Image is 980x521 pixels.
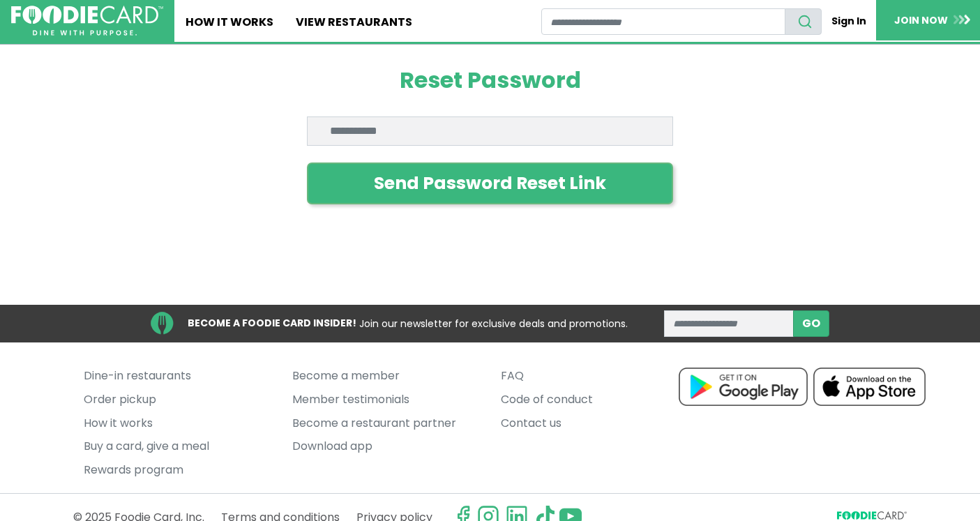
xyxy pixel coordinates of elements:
a: Member testimonials [292,388,480,411]
strong: BECOME A FOODIE CARD INSIDER! [188,316,356,330]
button: subscribe [793,310,829,337]
a: How it works [84,411,271,435]
h1: Reset Password [307,67,673,93]
a: Download app [292,435,480,458]
a: Buy a card, give a meal [84,435,271,458]
a: Become a member [292,365,480,388]
a: FAQ [501,365,688,388]
button: search [785,8,822,35]
a: Order pickup [84,388,271,411]
input: restaurant search [541,8,785,35]
a: Rewards program [84,458,271,482]
a: Code of conduct [501,388,688,411]
a: Dine-in restaurants [84,365,271,388]
a: Become a restaurant partner [292,411,480,435]
span: Join our newsletter for exclusive deals and promotions. [359,316,628,330]
a: Sign In [822,8,876,34]
img: FoodieCard; Eat, Drink, Save, Donate [11,6,163,36]
input: enter email address [664,310,794,337]
button: Send Password Reset Link [307,163,673,204]
a: Contact us [501,411,688,435]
